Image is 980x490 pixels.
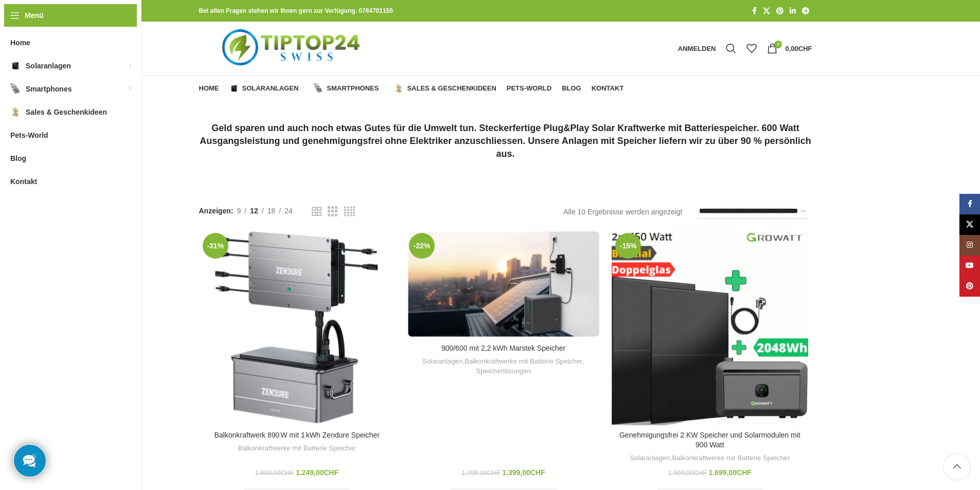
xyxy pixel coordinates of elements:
[411,357,596,376] div: , ,
[465,357,582,367] a: Balkonkraftwerke mit Batterie Speicher
[284,207,293,215] span: 24
[760,4,773,18] a: X Social Link
[10,107,21,117] img: Sales & Geschenkideen
[328,205,337,218] a: Rasteransicht 3
[673,38,721,59] a: Anmelden
[709,468,752,477] bdi: 1.699,00
[507,78,551,99] a: Pets-World
[26,57,71,75] span: Solaranlagen
[959,235,980,256] a: Instagram Social Link
[774,41,782,48] span: 0
[314,84,323,93] img: Smartphones
[10,33,30,52] span: Home
[199,7,393,14] strong: Bei allen Fragen stehen wir Ihnen gern zur Verfügung. 0784701155
[250,207,258,215] span: 12
[214,431,379,439] a: Balkonkraftwerk 890 W mit 1 kWh Zendure Speicher
[741,38,762,59] div: Meine Wunschliste
[405,229,601,339] a: 900/600 mit 2,2 kWh Marstek Speicher
[10,149,26,168] span: Blog
[199,22,386,75] img: Tiptop24 Nachhaltige & Faire Produkte
[26,103,107,121] span: Sales & Geschenkideen
[10,126,48,144] span: Pets-World
[199,229,395,425] a: Balkonkraftwerk 890 W mit 1 kWh Zendure Speicher
[787,4,799,18] a: LinkedIn Social Link
[502,468,545,477] bdi: 1.399,00
[441,344,565,352] a: 900/600 mit 2,2 kWh Marstek Speicher
[394,84,403,93] img: Sales & Geschenkideen
[530,468,545,477] span: CHF
[26,80,72,98] span: Smartphones
[563,206,682,217] p: Alle 10 Ergebnisse werden angezeigt
[237,207,241,215] span: 9
[959,256,980,276] a: YouTube Social Link
[798,45,812,52] span: CHF
[264,205,279,216] a: 18
[737,468,752,477] span: CHF
[592,84,624,93] span: Kontakt
[959,194,980,214] a: Facebook Social Link
[199,84,219,93] span: Home
[487,469,500,477] span: CHF
[194,78,629,99] div: Hauptnavigation
[678,45,716,52] span: Anmelden
[280,469,294,477] span: CHF
[200,123,811,159] strong: Geld sparen und auch noch etwas Gutes für die Umwelt tun. Steckerfertige Plug&Play Solar Kraftwer...
[668,469,707,477] bdi: 1.999,00
[268,207,276,215] span: 18
[203,233,228,259] span: -31%
[255,469,294,477] bdi: 1.800,00
[619,431,800,449] a: Genehmigungsfrei 2 KW Speicher und Solarmodulen mit 900 Watt
[229,78,304,99] a: Solaranlagen
[407,84,496,93] span: Sales & Geschenkideen
[233,205,244,216] a: 9
[592,78,624,99] a: Kontakt
[785,45,812,52] bdi: 0,00
[312,205,322,218] a: Rasteransicht 2
[238,444,356,453] a: Balkonkraftwerke mit Batterie Speicher
[10,172,37,191] span: Kontakt
[409,233,435,259] span: -22%
[721,38,741,59] a: Suche
[749,4,760,18] a: Facebook Social Link
[562,78,581,99] a: Blog
[242,84,299,93] span: Solaranlagen
[199,44,386,52] a: Logo der Website
[199,205,234,216] span: Anzeigen
[394,78,496,99] a: Sales & Geschenkideen
[246,205,262,216] a: 12
[199,78,219,99] a: Home
[617,453,803,463] div: ,
[314,78,384,99] a: Smartphones
[630,453,670,463] a: Solaranlagen
[327,84,379,93] span: Smartphones
[476,367,530,376] a: Speicherlösungen
[507,84,551,93] span: Pets-World
[461,469,500,477] bdi: 1.799,00
[612,229,808,425] a: Genehmigungsfrei 2 KW Speicher und Solarmodulen mit 900 Watt
[944,454,970,480] a: Scroll to top button
[324,468,338,477] span: CHF
[672,453,790,463] a: Balkonkraftwerke mit Batterie Speicher
[25,10,44,21] span: Menü
[296,468,338,477] bdi: 1.249,00
[615,233,641,259] span: -15%
[562,84,581,93] span: Blog
[799,4,812,18] a: Telegram Social Link
[959,276,980,297] a: Pinterest Social Link
[698,204,808,219] select: Shop-Reihenfolge
[762,38,817,59] a: 0 0,00CHF
[281,205,296,216] a: 24
[773,4,787,18] a: Pinterest Social Link
[10,84,21,94] img: Smartphones
[959,214,980,235] a: X Social Link
[693,469,707,477] span: CHF
[422,357,462,367] a: Solaranlagen
[229,84,239,93] img: Solaranlagen
[10,61,21,71] img: Solaranlagen
[344,205,355,218] a: Rasteransicht 4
